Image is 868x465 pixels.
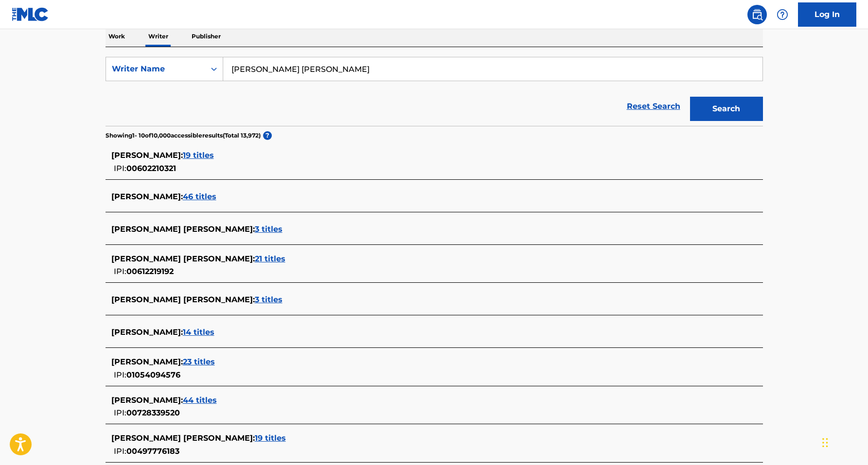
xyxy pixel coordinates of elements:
span: [PERSON_NAME] : [111,192,183,201]
span: IPI: [114,267,126,276]
span: 01054094576 [126,370,180,379]
span: 44 titles [183,396,217,405]
span: [PERSON_NAME] [PERSON_NAME] : [111,254,255,263]
span: 19 titles [183,151,214,160]
span: [PERSON_NAME] [PERSON_NAME] : [111,295,255,304]
img: search [751,9,763,20]
span: IPI: [114,164,126,173]
div: Help [773,5,792,24]
iframe: Chat Widget [819,418,868,465]
div: Drag [822,428,828,457]
span: 23 titles [183,357,215,366]
span: 00602210321 [126,164,176,173]
span: IPI: [114,408,126,417]
span: IPI: [114,370,126,379]
span: 00612219192 [126,267,174,276]
span: [PERSON_NAME] : [111,396,183,405]
span: 00728339520 [126,408,180,417]
span: [PERSON_NAME] : [111,151,183,160]
span: [PERSON_NAME] : [111,357,183,366]
span: 21 titles [255,254,285,263]
span: 19 titles [255,433,286,443]
img: help [777,9,788,20]
a: Reset Search [622,96,685,117]
span: [PERSON_NAME] [PERSON_NAME] : [111,224,255,234]
span: IPI: [114,447,126,456]
button: Search [690,97,763,121]
p: Writer [145,26,171,47]
span: 3 titles [255,295,283,304]
p: Publisher [189,26,224,47]
img: MLC Logo [12,7,49,21]
span: 46 titles [183,192,216,201]
form: Search Form [106,57,763,126]
span: [PERSON_NAME] [PERSON_NAME] : [111,433,255,443]
span: ? [263,131,272,140]
span: [PERSON_NAME] : [111,327,183,337]
div: Writer Name [112,63,199,75]
span: 00497776183 [126,447,179,456]
span: 14 titles [183,327,214,337]
a: Log In [798,2,856,27]
a: Public Search [747,5,767,24]
p: Work [106,26,128,47]
p: Showing 1 - 10 of 10,000 accessible results (Total 13,972 ) [106,131,261,140]
span: 3 titles [255,224,283,234]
